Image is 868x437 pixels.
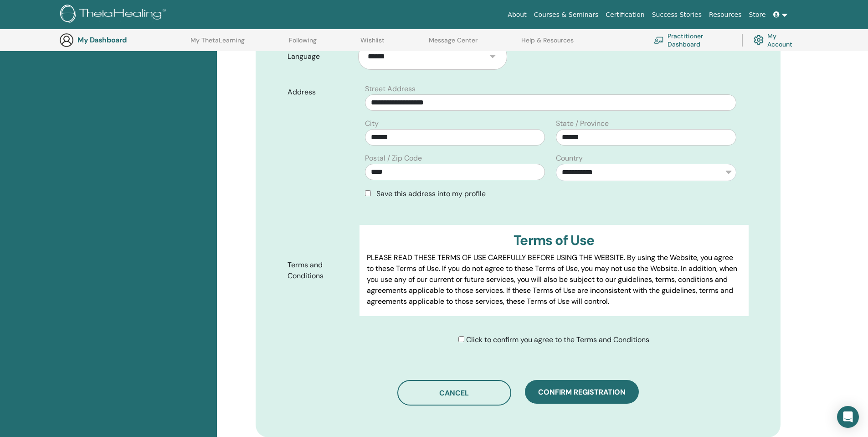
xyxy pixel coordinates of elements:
a: Courses & Seminars [530,6,602,23]
a: Message Center [429,36,478,51]
label: Language [281,48,359,65]
button: Cancel [397,380,511,406]
a: Wishlist [360,36,385,51]
a: Store [745,6,770,23]
img: generic-user-icon.jpg [59,33,74,47]
button: Confirm registration [525,380,639,404]
a: Following [289,36,317,51]
div: Open Intercom Messenger [837,406,859,428]
label: Postal / Zip Code [365,153,422,164]
label: Country [556,153,583,164]
label: Street Address [365,83,416,94]
a: My Account [754,30,800,50]
label: Address [281,83,360,101]
a: Practitioner Dashboard [654,30,731,50]
h3: My Dashboard [77,36,169,44]
a: Success Stories [648,6,705,23]
label: Terms and Conditions [281,256,360,285]
p: PLEASE READ THESE TERMS OF USE CAREFULLY BEFORE USING THE WEBSITE. By using the Website, you agre... [367,252,741,307]
span: Save this address into my profile [376,189,486,198]
label: City [365,118,379,129]
h3: Terms of Use [367,232,741,249]
span: Cancel [439,388,469,398]
label: State / Province [556,118,609,129]
img: logo.png [60,5,169,25]
a: About [504,6,530,23]
img: chalkboard-teacher.svg [654,36,664,44]
a: Certification [602,6,648,23]
img: cog.svg [754,33,764,47]
span: Click to confirm you agree to the Terms and Conditions [466,335,649,344]
span: Confirm registration [538,387,626,397]
a: Help & Resources [521,36,574,51]
a: My ThetaLearning [190,36,245,51]
a: Resources [705,6,745,23]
